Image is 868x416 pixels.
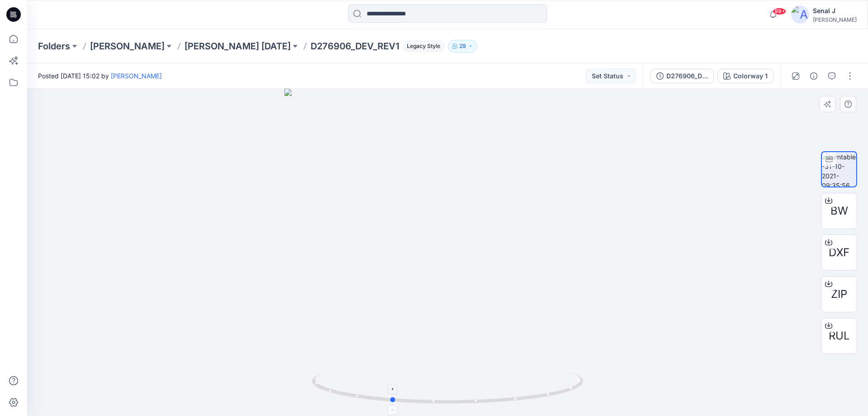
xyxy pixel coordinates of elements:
button: Colorway 1 [717,69,774,83]
div: D276906_DEV_REV1 [666,71,708,81]
a: Folders [38,40,70,53]
span: Posted [DATE] 15:02 by [38,71,162,81]
div: Senal J [813,5,857,16]
p: D276906_DEV_REV1 [311,40,399,53]
button: Details [807,69,821,83]
button: 29 [448,40,477,53]
span: BW [830,203,848,219]
div: Colorway 1 [733,71,768,81]
img: avatar [791,5,809,24]
span: DXF [829,244,849,261]
span: Legacy Style [403,41,444,52]
span: RUL [829,328,850,344]
a: [PERSON_NAME] [111,72,162,80]
span: 99+ [773,8,786,15]
button: D276906_DEV_REV1 [651,69,714,83]
a: [PERSON_NAME] [90,40,165,53]
p: 29 [459,41,466,51]
button: Legacy Style [399,40,444,53]
img: turntable-31-10-2021-09:35:56 [822,152,856,186]
span: ZIP [831,286,847,302]
div: [PERSON_NAME] [813,16,857,23]
a: [PERSON_NAME] [DATE] [184,40,291,53]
